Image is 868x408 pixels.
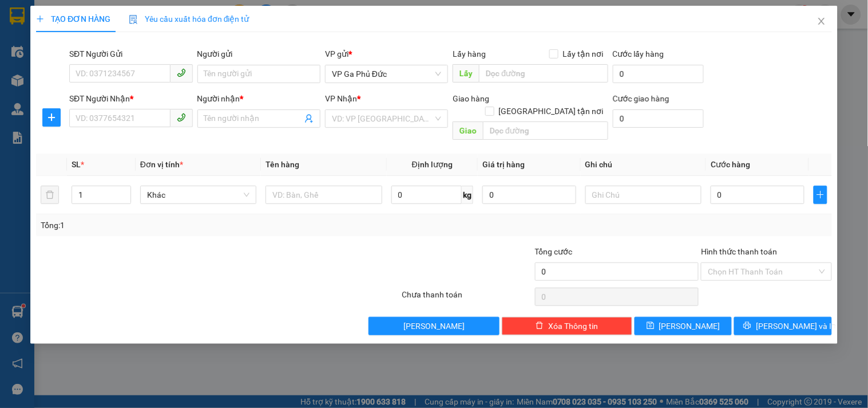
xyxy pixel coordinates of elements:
[412,160,453,169] span: Định lượng
[814,186,827,204] button: plus
[613,94,669,103] label: Cước giao hàng
[462,186,473,204] span: kg
[177,113,186,122] span: phone
[325,94,357,103] span: VP Nhận
[42,108,61,127] button: plus
[177,68,186,77] span: phone
[659,320,720,332] span: [PERSON_NAME]
[806,6,838,38] button: Close
[147,186,249,203] span: Khác
[453,94,490,103] span: Giao hàng
[613,49,664,58] label: Cước lấy hàng
[265,186,382,204] input: VD: Bàn, Ghế
[36,14,110,23] span: TẠO ĐƠN HÀNG
[69,92,192,105] div: SĐT Người Nhận
[129,15,138,24] img: icon
[453,64,479,83] span: Lấy
[483,121,608,140] input: Dọc đường
[817,17,826,26] span: close
[581,154,706,176] th: Ghi chú
[635,317,732,335] button: save[PERSON_NAME]
[69,48,192,60] div: SĐT Người Gửi
[36,15,44,23] span: plus
[265,160,299,169] span: Tên hàng
[756,320,837,332] span: [PERSON_NAME] và In
[613,65,704,83] input: Cước lấy hàng
[453,49,486,58] span: Lấy hàng
[701,247,777,256] label: Hình thức thanh toán
[43,113,60,122] span: plus
[613,109,704,128] input: Cước giao hàng
[535,247,573,256] span: Tổng cước
[479,64,608,83] input: Dọc đường
[41,186,59,204] button: delete
[502,317,632,335] button: deleteXóa Thông tin
[140,160,183,169] span: Đơn vị tính
[107,48,478,62] li: Số nhà [STREET_ADDRESS][PERSON_NAME]
[403,320,465,332] span: [PERSON_NAME]
[453,121,483,140] span: Giao
[368,317,499,335] button: [PERSON_NAME]
[107,62,478,77] li: Hotline: 1900400028
[482,160,525,169] span: Giá trị hàng
[711,160,750,169] span: Cước hàng
[72,160,81,169] span: SL
[41,219,336,232] div: Tổng: 1
[129,14,249,23] span: Yêu cầu xuất hóa đơn điện tử
[332,65,441,83] span: VP Ga Phủ Đức
[536,321,544,331] span: delete
[548,320,598,332] span: Xóa Thông tin
[814,190,827,199] span: plus
[197,92,320,105] div: Người nhận
[139,13,447,45] b: Công ty TNHH Trọng Hiếu Phú Thọ - Nam Cường Limousine
[647,321,655,331] span: save
[304,114,314,123] span: user-add
[735,317,832,335] button: printer[PERSON_NAME] và In
[558,48,608,60] span: Lấy tận nơi
[325,48,448,60] div: VP gửi
[585,186,701,204] input: Ghi Chú
[482,186,576,204] input: 0
[401,288,533,308] div: Chưa thanh toán
[494,105,608,117] span: [GEOGRAPHIC_DATA] tận nơi
[744,321,752,331] span: printer
[197,48,320,60] div: Người gửi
